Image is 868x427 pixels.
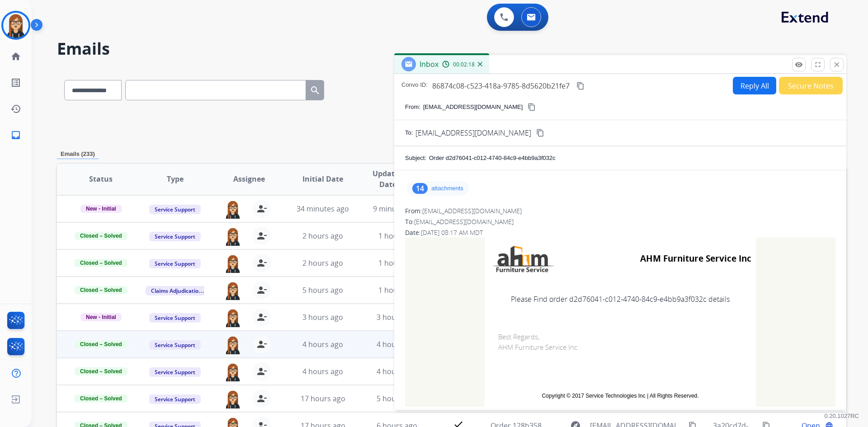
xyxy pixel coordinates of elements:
span: 9 minutes ago [373,204,421,214]
p: To: [405,128,413,137]
img: AHM [489,242,557,276]
img: agent-avatar [224,200,242,219]
span: Service Support [149,367,201,377]
mat-icon: home [10,51,21,62]
span: Updated Date [368,168,409,190]
div: From: [405,206,835,216]
span: Closed – Solved [75,340,127,348]
span: 1 hour ago [378,258,415,268]
img: agent-avatar [224,335,242,354]
img: agent-avatar [224,254,242,273]
span: Initial Date [302,174,343,184]
p: Subject: [405,154,426,163]
button: Reply All [733,77,776,94]
img: agent-avatar [224,362,242,381]
mat-icon: person_remove [256,230,267,241]
mat-icon: content_copy [536,129,544,137]
span: Closed – Solved [75,367,127,375]
div: 14 [412,183,428,194]
span: Service Support [149,259,201,268]
img: agent-avatar [224,227,242,246]
img: agent-avatar [224,281,242,300]
mat-icon: content_copy [528,103,536,111]
span: 86874c08-c523-418a-9785-8d5620b21fe7 [432,81,570,91]
h2: Emails [57,40,846,58]
span: 4 hours ago [302,366,343,376]
img: agent-avatar [224,308,242,327]
mat-icon: inbox [10,130,21,141]
span: 5 hours ago [302,285,343,295]
img: avatar [3,13,28,38]
div: Date: [405,228,835,237]
span: 5 hours ago [377,394,417,404]
mat-icon: person_remove [256,393,267,404]
span: Service Support [149,313,201,323]
p: [EMAIL_ADDRESS][DOMAIN_NAME] [423,103,523,112]
p: 0.20.1027RC [824,411,859,422]
p: Order d2d76041-c012-4740-84c9-e4bb9a3f032c [429,154,556,163]
span: Closed – Solved [75,286,127,294]
mat-icon: person_remove [256,312,267,323]
mat-icon: list_alt [10,77,21,88]
span: New - Initial [80,313,122,321]
span: Service Support [149,205,201,214]
span: 17 hours ago [301,394,345,404]
span: Assignee [233,174,265,184]
span: 1 hour ago [378,285,415,295]
span: Inbox [420,59,439,69]
span: [EMAIL_ADDRESS][DOMAIN_NAME] [415,127,531,138]
div: To: [405,217,835,226]
span: 3 hours ago [302,312,343,322]
mat-icon: person_remove [256,258,267,268]
img: agent-avatar [224,389,242,408]
mat-icon: person_remove [256,285,267,296]
button: Secure Notes [779,77,843,94]
p: Emails (233) [57,150,99,159]
span: 00:02:18 [453,61,475,68]
span: 4 hours ago [302,339,343,349]
td: Best Regards, AHM Furniture Service Inc [485,318,756,383]
span: [EMAIL_ADDRESS][DOMAIN_NAME] [422,206,522,215]
span: 34 minutes ago [297,204,349,214]
mat-icon: content_copy [576,82,585,90]
mat-icon: history [10,103,21,114]
span: Service Support [149,232,201,241]
span: [DATE] 08:17 AM MDT [421,228,483,237]
p: From: [405,103,420,112]
mat-icon: person_remove [256,339,267,350]
mat-icon: close [833,61,841,69]
mat-icon: person_remove [256,366,267,377]
mat-icon: fullscreen [814,61,822,69]
span: 2 hours ago [302,258,343,268]
span: Closed – Solved [75,232,127,240]
span: Service Support [149,394,201,404]
p: attachments [431,185,463,192]
span: [EMAIL_ADDRESS][DOMAIN_NAME] [414,217,514,226]
mat-icon: search [310,85,321,96]
span: 4 hours ago [377,366,417,376]
span: New - Initial [80,205,122,213]
mat-icon: remove_red_eye [795,61,803,69]
span: Claims Adjudication [146,286,208,296]
span: 1 hour ago [378,231,415,241]
p: Convo ID: [401,80,428,91]
td: Copyright © 2017 Service Technologies Inc | All Rights Reserved. [498,392,742,400]
td: AHM Furniture Service Inc [589,242,751,276]
span: 2 hours ago [302,231,343,241]
span: Type [167,174,184,184]
mat-icon: person_remove [256,203,267,214]
span: 4 hours ago [377,339,417,349]
span: Closed – Solved [75,259,127,267]
td: Please Find order d2d76041-c012-4740-84c9-e4bb9a3f032c details [485,280,756,318]
span: 3 hours ago [377,312,417,322]
span: Status [89,174,113,184]
span: Closed – Solved [75,394,127,403]
span: Service Support [149,340,201,350]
